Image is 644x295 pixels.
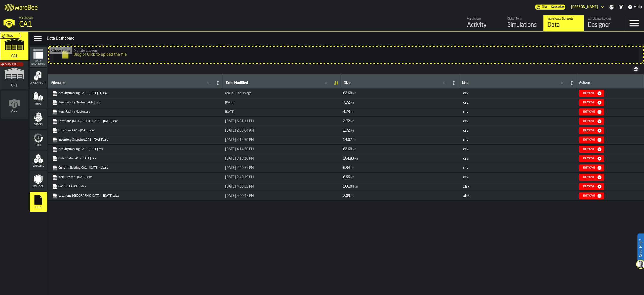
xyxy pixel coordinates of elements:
[463,138,468,142] span: csv
[463,185,470,188] span: xlsx
[343,194,350,198] span: 2.09
[507,17,539,21] div: Digital Twin
[467,17,499,21] div: Warehouse
[343,138,352,142] span: 14.02
[581,185,597,188] div: Remove
[548,21,580,29] div: Data
[30,206,47,209] span: Files
[52,147,218,152] a: link-to-https://s3.eu-west-1.amazonaws.com/drive.app.warebee.com/76e2a128-1b54-4d66-80d4-05ae4c27...
[548,17,580,21] div: Warehouse Datasets
[52,175,218,180] a: link-to-https://s3.eu-west-1.amazonaws.com/drive.app.warebee.com/76e2a128-1b54-4d66-80d4-05ae4c27...
[343,175,350,179] span: 6.66
[581,92,597,95] div: Remove
[0,61,28,91] a: link-to-/wh/i/02d92962-0f11-4133-9763-7cb092bceeef/simulations
[30,68,47,88] li: menu Assignments
[225,119,254,123] span: [DATE] 6:31:11 PM
[225,101,339,104] div: Updated: 9/15/2025, 1:46:46 PM Created: 9/15/2025, 1:46:46 PM
[581,101,597,104] div: Remove
[463,147,468,151] span: csv
[352,139,356,142] span: MB
[343,110,350,114] span: 4.73
[343,129,350,132] span: 2.72
[30,171,47,191] li: menu Policies
[579,174,604,181] button: button-Remove
[49,47,643,63] input: Drag or Click to upload the file
[343,80,450,86] input: label
[463,129,468,132] span: csv
[1,91,28,120] a: link-to-/wh/new
[616,5,625,10] label: button-toggle-Notifications
[51,81,65,85] span: label
[343,92,352,95] span: 62.68
[30,130,47,150] li: menu Feed
[225,194,254,198] span: [DATE] 4:00:47 PM
[30,192,47,212] li: menu Files
[225,92,339,95] div: Updated: 9/16/2025, 2:05:54 PM Created: 9/16/2025, 2:05:54 PM
[581,166,597,170] div: Remove
[225,175,254,179] span: [DATE] 2:40:19 PM
[579,127,604,134] button: button-Remove
[51,108,220,115] span: Item Facility Master.csv
[343,147,352,151] span: 62.68
[30,185,47,188] span: Policies
[225,129,254,133] span: [DATE] 2:53:04 AM
[51,192,220,199] span: Locations.CA1 - 08.05.25.xlsx
[52,100,218,105] a: link-to-https://s3.eu-west-1.amazonaws.com/drive.app.warebee.com/76e2a128-1b54-4d66-80d4-05ae4c27...
[584,15,624,31] a: link-to-/wh/i/76e2a128-1b54-4d66-80d4-05ae4c277723/designer
[632,66,640,72] button: button-
[607,5,616,10] label: button-toggle-Settings
[343,101,350,104] span: 7.72
[51,99,220,106] span: Item Facility Master 09.15.25.csv
[343,185,354,188] span: 166.04
[535,5,565,10] a: link-to-/wh/i/76e2a128-1b54-4d66-80d4-05ae4c277723/pricing/
[463,175,468,179] span: csv
[581,129,597,132] div: Remove
[51,90,220,97] span: ActivityTracking.CA1 - 08.21.25 (1).csv
[51,136,220,143] span: Inventory Snapshot.CA1 - 08.21.25.csv
[11,109,18,113] span: Add
[581,157,597,160] div: Remove
[350,167,354,170] span: MB
[571,5,598,9] div: DropdownMenuValue-Jasmine Lim
[579,81,642,86] div: Actions
[581,120,597,123] div: Remove
[542,5,547,9] span: Trial
[225,110,339,114] div: Updated: 9/12/2025, 3:04:47 PM Created: 9/12/2025, 3:04:47 PM
[579,90,604,97] button: button-Remove
[343,157,354,160] span: 184.93
[51,183,220,190] span: CA1 DC LAYOUT.xlsx
[350,102,354,104] span: MB
[579,183,604,190] button: button-Remove
[52,184,218,189] a: link-to-https://s3.eu-west-1.amazonaws.com/drive.app.warebee.com/76e2a128-1b54-4d66-80d4-05ae4c27...
[463,157,468,160] span: csv
[581,175,597,179] div: Remove
[463,194,470,198] span: xlsx
[52,165,218,170] a: link-to-https://s3.eu-west-1.amazonaws.com/drive.app.warebee.com/76e2a128-1b54-4d66-80d4-05ae4c27...
[624,15,644,31] label: button-toggle-Menu
[7,35,13,37] span: Trial
[463,120,468,123] span: csv
[52,128,218,133] a: link-to-https://s3.eu-west-1.amazonaws.com/drive.app.warebee.com/76e2a128-1b54-4d66-80d4-05ae4c27...
[52,156,218,161] a: link-to-https://s3.eu-west-1.amazonaws.com/drive.app.warebee.com/76e2a128-1b54-4d66-80d4-05ae4c27...
[52,109,218,114] a: link-to-https://s3.eu-west-1.amazonaws.com/drive.app.warebee.com/76e2a128-1b54-4d66-80d4-05ae4c27...
[350,195,354,198] span: MB
[225,147,254,151] span: [DATE] 4:14:50 PM
[579,192,604,199] button: button-Remove
[588,17,620,21] div: Warehouse Layout
[461,80,568,86] input: label
[354,158,358,160] span: MB
[507,21,539,29] div: Simulations
[463,101,468,104] span: csv
[352,92,356,95] span: MB
[225,157,254,161] span: [DATE] 3:18:16 PM
[579,136,604,143] button: button-Remove
[581,110,597,114] div: Remove
[462,81,469,85] span: label
[463,110,468,114] span: csv
[30,47,47,67] li: menu Data Dashboard
[30,165,47,167] span: Datasets
[19,20,155,29] div: CA1
[343,120,350,123] span: 2.72
[463,166,468,170] span: csv
[463,15,503,31] a: link-to-/wh/i/76e2a128-1b54-4d66-80d4-05ae4c277723/feed/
